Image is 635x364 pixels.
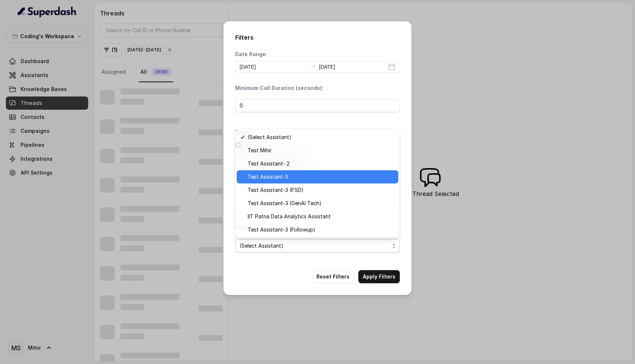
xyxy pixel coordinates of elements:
span: Test Assistant-3 (Followup) [248,225,394,234]
span: Test Assistant-3 [248,172,394,181]
span: (Select Assistant) [240,241,390,250]
span: Test Assistant- 2 [248,159,394,168]
span: Test Assistant-3 (GenAI Tech) [248,199,394,208]
span: Test Assistant-3 (FSD) [248,186,394,194]
span: IIT Patna Data Analytics Assistant [248,212,394,221]
span: Test Mihir [248,146,394,155]
button: (Select Assistant) [235,239,400,252]
span: (Select Assistant) [248,133,394,142]
div: (Select Assistant) [235,129,400,238]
